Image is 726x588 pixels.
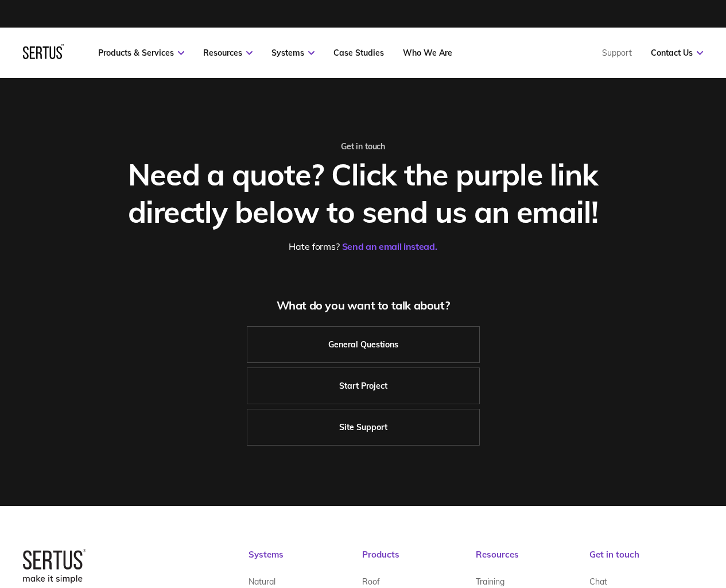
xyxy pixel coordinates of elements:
div: What do you want to talk about? [106,298,620,312]
div: Need a quote? Click the purple link directly below to send us an email! [106,156,620,230]
div: Resources [476,549,589,572]
a: General Questions [247,326,480,363]
a: Support [602,48,632,58]
a: Send an email instead. [342,241,437,252]
a: Site Support [247,409,480,446]
div: Hate forms? [106,241,620,252]
div: Get in touch [106,141,620,152]
img: logo-box-2bec1e6d7ed5feb70a4f09a85fa1bbdd.png [23,549,86,583]
div: Products [362,549,476,572]
a: Contact Us [651,48,703,58]
div: Systems [249,549,362,572]
a: Resources [203,48,253,58]
a: Start Project [247,367,480,404]
div: Get in touch [589,549,703,572]
a: Case Studies [333,48,384,58]
a: Systems [271,48,315,58]
a: Products & Services [98,48,184,58]
a: Who We Are [403,48,452,58]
